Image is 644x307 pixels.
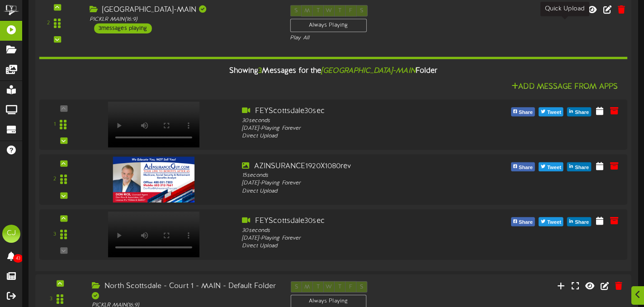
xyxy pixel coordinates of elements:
button: Share [567,107,591,116]
div: Direct Upload [242,242,474,250]
img: 445b5772-2796-4596-9212-045ed0146ef2.jpg [113,156,194,202]
div: North Scottsdale - Court 1 - MAIN - Default Folder [92,281,277,302]
span: Share [517,163,535,173]
div: CJ [2,225,20,243]
span: Tweet [545,217,563,227]
div: 30 seconds [242,117,474,124]
span: Tweet [545,163,563,173]
span: 43 [13,254,23,263]
div: Direct Upload [242,132,474,140]
div: Direct Upload [242,187,474,195]
div: AZINSURANCE1920X1080rev [242,161,474,172]
button: Share [567,217,591,226]
button: Tweet [539,107,563,116]
span: Share [517,217,535,227]
button: Share [511,107,535,116]
span: Tweet [545,108,563,118]
div: Showing Messages for the Folder [32,61,634,81]
div: Always Playing [290,19,366,33]
div: FEYScottsdale30sec [242,216,474,227]
div: [DATE] - Playing Forever [242,125,474,132]
button: Share [511,217,535,226]
div: [DATE] - Playing Forever [242,179,474,187]
div: 3 messages playing [94,24,152,33]
div: 30 seconds [242,227,474,234]
div: [GEOGRAPHIC_DATA]-MAIN [90,5,276,15]
div: [DATE] - Playing Forever [242,235,474,242]
span: Share [517,108,535,118]
div: 15 seconds [242,172,474,179]
button: Add Message From Apps [509,81,620,92]
span: Share [573,217,591,227]
button: Share [567,162,591,171]
div: PICKLR MAIN ( 16:9 ) [90,15,276,23]
span: 3 [258,67,262,75]
button: Tweet [539,217,563,226]
div: FEYScottsdale30sec [242,106,474,117]
span: Share [573,108,591,118]
span: Share [573,163,591,173]
i: [GEOGRAPHIC_DATA]-MAIN [321,67,416,75]
button: Tweet [539,162,563,171]
button: Share [511,162,535,171]
div: Play All [290,34,426,42]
